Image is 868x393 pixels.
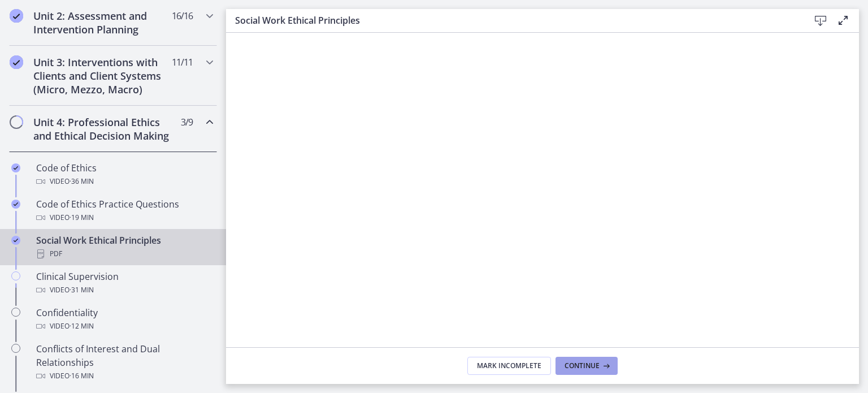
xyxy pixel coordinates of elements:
[70,211,94,224] span: · 19 min
[36,270,212,297] div: Clinical Supervision
[11,163,20,172] i: Completed
[36,306,212,333] div: Confidentiality
[467,357,551,375] button: Mark Incomplete
[36,283,212,297] div: Video
[36,247,212,261] div: PDF
[181,115,193,129] span: 3 / 9
[33,55,171,96] h2: Unit 3: Interventions with Clients and Client Systems (Micro, Mezzo, Macro)
[33,115,171,142] h2: Unit 4: Professional Ethics and Ethical Decision Making
[70,369,94,383] span: · 16 min
[36,211,212,224] div: Video
[10,9,23,23] i: Completed
[10,55,23,69] i: Completed
[36,369,212,383] div: Video
[36,342,212,383] div: Conflicts of Interest and Dual Relationships
[70,319,94,333] span: · 12 min
[235,14,791,27] h3: Social Work Ethical Principles
[172,9,193,23] span: 16 / 16
[70,175,94,188] span: · 36 min
[11,200,20,209] i: Completed
[36,319,212,333] div: Video
[36,175,212,188] div: Video
[555,357,618,375] button: Continue
[33,9,171,36] h2: Unit 2: Assessment and Intervention Planning
[477,361,541,370] span: Mark Incomplete
[36,197,212,224] div: Code of Ethics Practice Questions
[36,161,212,188] div: Code of Ethics
[11,236,20,245] i: Completed
[36,234,212,261] div: Social Work Ethical Principles
[172,55,193,69] span: 11 / 11
[565,361,600,370] span: Continue
[70,283,94,297] span: · 31 min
